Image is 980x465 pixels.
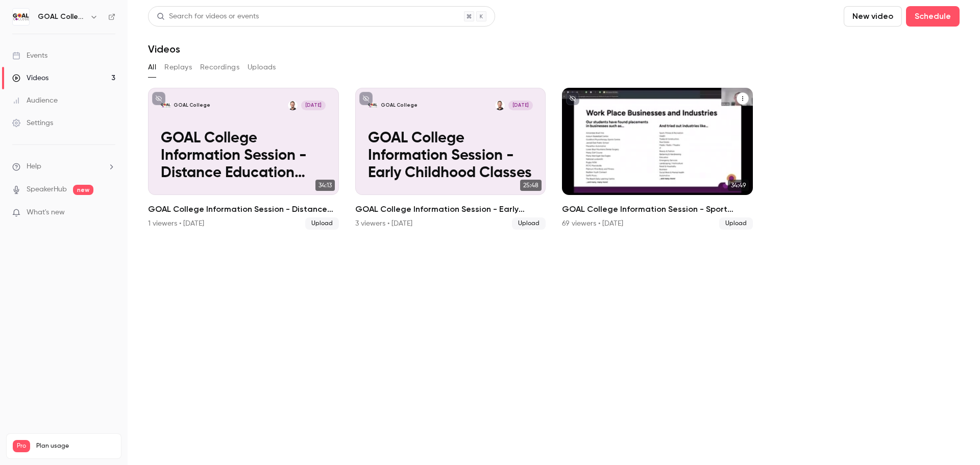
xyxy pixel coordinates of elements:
h6: GOAL College [38,12,86,22]
iframe: Noticeable Trigger [103,208,115,217]
li: help-dropdown-opener [12,161,115,172]
p: GOAL College [174,102,210,109]
div: Events [12,51,47,61]
button: unpublished [359,92,373,105]
img: GOAL College Information Session - Early Childhood Classes [368,101,378,110]
span: 25:48 [520,180,542,191]
span: new [73,185,93,195]
img: Brad Chitty [288,101,298,110]
button: Uploads [248,59,276,76]
a: 34:49GOAL College Information Session - Sport Classes69 viewers • [DATE]Upload [562,88,753,230]
span: What's new [27,207,65,218]
div: 3 viewers • [DATE] [355,218,412,229]
div: 1 viewers • [DATE] [148,218,204,229]
p: GOAL College [381,102,418,109]
button: unpublished [566,92,579,105]
p: GOAL College Information Session - Distance Education Classes [161,130,326,182]
button: All [148,59,156,76]
span: [DATE] [301,101,326,110]
li: GOAL College Information Session - Sport Classes [562,88,753,230]
span: Pro [13,440,30,452]
button: Recordings [200,59,239,76]
span: [DATE] [508,101,533,110]
img: GOAL College Information Session - Distance Education Classes [161,101,170,110]
button: unpublished [152,92,165,105]
span: Help [27,161,41,172]
img: GOAL College [13,9,29,25]
h2: GOAL College Information Session - Distance Education Classes [148,203,339,215]
li: GOAL College Information Session - Distance Education Classes [148,88,339,230]
div: 69 viewers • [DATE] [562,218,623,229]
ul: Videos [148,88,960,230]
button: Schedule [906,6,960,27]
div: Audience [12,95,58,106]
a: GOAL College Information Session - Distance Education ClassesGOAL CollegeBrad Chitty[DATE]GOAL Co... [148,88,339,230]
span: 34:49 [728,180,749,191]
button: New video [844,6,902,27]
button: Replays [164,59,192,76]
a: GOAL College Information Session - Early Childhood ClassesGOAL CollegeBrad Chitty[DATE]GOAL Colle... [355,88,546,230]
span: Upload [305,217,339,230]
div: Videos [12,73,48,83]
h1: Videos [148,43,180,55]
p: GOAL College Information Session - Early Childhood Classes [368,130,533,182]
h2: GOAL College Information Session - Early Childhood Classes [355,203,546,215]
section: Videos [148,6,960,459]
span: Plan usage [36,442,115,450]
div: Settings [12,118,53,128]
img: Brad Chitty [495,101,505,110]
div: Search for videos or events [157,11,259,22]
span: Upload [719,217,753,230]
h2: GOAL College Information Session - Sport Classes [562,203,753,215]
span: 34:13 [315,180,335,191]
span: Upload [512,217,546,230]
a: SpeakerHub [27,184,67,195]
li: GOAL College Information Session - Early Childhood Classes [355,88,546,230]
